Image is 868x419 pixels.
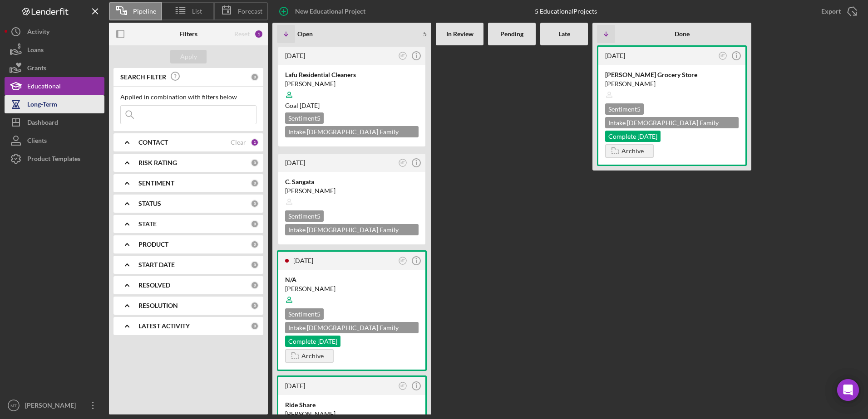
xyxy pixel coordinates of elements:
[605,70,739,79] div: [PERSON_NAME] Grocery Store
[5,23,104,41] button: Activity
[285,275,419,284] div: N/A
[397,255,409,267] button: MT
[605,117,739,128] div: Intake [DEMOGRAPHIC_DATA] Family Services [PERSON_NAME][GEOGRAPHIC_DATA]
[285,400,419,409] div: Ride Share
[285,177,419,186] div: C. Sangata
[285,284,419,293] div: [PERSON_NAME]
[301,349,324,363] div: Archive
[397,157,409,169] button: MT
[300,102,320,109] time: 07/04/2025
[500,30,523,38] b: Pending
[397,380,409,392] button: MT
[285,70,419,79] div: Lafu Residential Cleaners
[192,8,202,15] span: List
[251,179,259,187] div: 0
[5,132,104,150] button: Clients
[5,41,104,59] button: Loans
[138,220,157,228] b: STATE
[234,30,250,38] div: Reset
[285,210,324,222] div: Sentiment 5
[621,144,644,158] div: Archive
[285,409,419,419] div: [PERSON_NAME]
[179,30,197,38] b: Filters
[446,30,473,38] b: In Review
[138,139,168,146] b: CONTACT
[251,322,259,330] div: 0
[251,138,259,146] div: 1
[400,384,404,387] text: MT
[138,200,161,207] b: STATUS
[535,8,597,15] div: 5 Educational Projects
[285,322,419,333] div: Intake [DEMOGRAPHIC_DATA] Family Services [PERSON_NAME][GEOGRAPHIC_DATA]
[837,379,859,401] div: Open Intercom Messenger
[812,2,863,20] button: Export
[10,403,17,408] text: MT
[821,2,841,20] div: Export
[605,79,739,88] div: [PERSON_NAME]
[27,23,49,43] div: Activity
[238,8,262,15] span: Forecast
[293,257,313,264] time: 2025-03-24 14:30
[5,59,104,77] button: Grants
[138,159,177,166] b: RISK RATING
[605,131,661,142] div: Complete [DATE]
[400,161,404,164] text: MT
[285,186,419,195] div: [PERSON_NAME]
[272,2,375,20] button: New Educational Project
[251,261,259,269] div: 0
[285,112,324,124] div: Sentiment 5
[285,224,419,235] div: Intake [DEMOGRAPHIC_DATA] Family Services [PERSON_NAME][GEOGRAPHIC_DATA]
[295,2,365,20] div: New Educational Project
[138,282,170,289] b: RESOLVED
[605,103,644,115] div: Sentiment 5
[23,396,82,417] div: [PERSON_NAME]
[138,180,174,187] b: SENTIMENT
[285,126,419,137] div: Intake [DEMOGRAPHIC_DATA] Family Services [PERSON_NAME][GEOGRAPHIC_DATA]
[254,29,263,39] div: 1
[251,73,259,81] div: 0
[27,150,80,170] div: Product Templates
[285,349,334,363] button: Archive
[400,259,404,262] text: MT
[120,73,166,81] b: SEARCH FILTER
[120,93,256,101] div: Applied in combination with filters below
[133,8,156,15] span: Pipeline
[27,41,44,61] div: Loans
[138,302,178,309] b: RESOLUTION
[27,113,58,134] div: Dashboard
[251,240,259,248] div: 0
[285,79,419,88] div: [PERSON_NAME]
[277,152,427,246] a: [DATE]MTC. Sangata[PERSON_NAME]Sentiment5Intake [DEMOGRAPHIC_DATA] Family Services [PERSON_NAME][...
[277,250,427,371] a: [DATE]MTN/A[PERSON_NAME]Sentiment5Intake [DEMOGRAPHIC_DATA] Family Services [PERSON_NAME][GEOGRAP...
[675,30,690,38] b: Done
[400,54,404,57] text: MT
[231,139,246,146] div: Clear
[597,45,747,166] a: [DATE]MT[PERSON_NAME] Grocery Store[PERSON_NAME]Sentiment5Intake [DEMOGRAPHIC_DATA] Family Servic...
[285,382,305,390] time: 2025-03-20 17:08
[5,113,104,132] button: Dashboard
[297,30,313,38] b: Open
[27,95,57,116] div: Long-Term
[285,52,305,59] time: 2025-05-20 13:53
[285,336,340,347] div: Complete [DATE]
[251,281,259,289] div: 0
[720,54,725,57] text: MT
[5,150,104,168] button: Product Templates
[251,302,259,310] div: 0
[27,77,61,97] div: Educational
[251,200,259,208] div: 0
[138,241,168,248] b: PRODUCT
[138,261,175,268] b: START DATE
[5,95,104,113] button: Long-Term
[5,77,104,95] button: Educational
[285,102,320,109] span: Goal
[285,308,324,320] div: Sentiment 5
[605,52,625,59] time: 2023-11-06 16:40
[717,50,729,62] button: MT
